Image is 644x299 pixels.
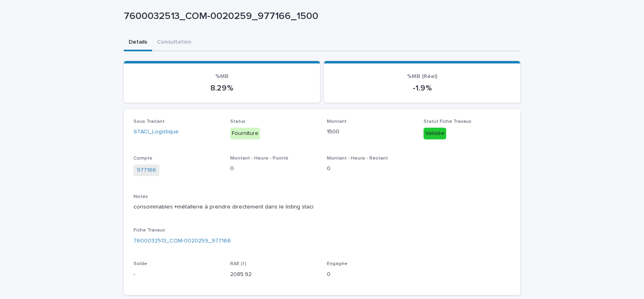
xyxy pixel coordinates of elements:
[124,34,152,51] button: Details
[133,237,231,245] a: 7600032513_COM-0020259_977166
[327,128,414,136] p: 1500
[327,261,347,266] span: Engagée
[327,270,414,279] p: 0
[137,166,156,175] a: 977166
[230,156,288,161] span: Montant - Heure - Pointé
[424,119,471,124] span: Statut Fiche Travaux
[215,74,229,79] span: %MB
[133,270,220,279] p: -
[133,194,148,199] span: Notes
[133,203,511,211] p: consommables +métallerie à prendre directement dans le listing staci
[424,128,446,139] div: Validée
[230,119,246,124] span: Status
[230,270,317,279] p: 2085.92
[133,228,165,233] span: Fiche Travaux
[327,119,347,124] span: Montant
[133,156,153,161] span: Compte
[327,156,388,161] span: Montant - Heure - Restant
[152,34,196,51] button: Consultation
[124,11,517,22] p: 7600032513_COM-0020259_977166_1500
[133,128,179,136] a: STACI_Logistique
[133,119,165,124] span: Sous Traitant
[133,83,310,93] p: 8.29 %
[230,164,317,173] p: 0
[407,74,437,79] span: %MB (Réel)
[230,261,246,266] span: RAE (f)
[327,164,414,173] p: 0
[133,261,147,266] span: Solde
[334,83,511,93] p: -1.9 %
[230,128,260,139] div: Fourniture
